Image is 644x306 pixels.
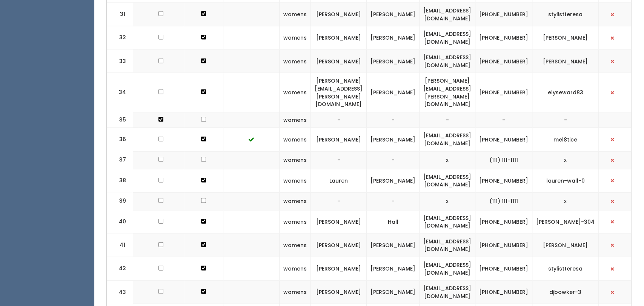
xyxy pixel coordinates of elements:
td: [PERSON_NAME] [311,50,367,73]
td: - [420,112,475,128]
td: womens [280,192,311,210]
td: womens [280,128,311,151]
td: 35 [107,112,133,128]
td: [PHONE_NUMBER] [475,257,532,281]
td: womens [280,112,311,128]
td: 32 [107,26,133,50]
td: [PHONE_NUMBER] [475,26,532,50]
td: [PERSON_NAME] [367,234,420,257]
td: [PERSON_NAME] [532,26,599,50]
td: [PERSON_NAME] [367,3,420,26]
td: [PERSON_NAME] [311,128,367,151]
td: [EMAIL_ADDRESS][DOMAIN_NAME] [420,26,475,50]
td: womens [280,169,311,192]
td: [EMAIL_ADDRESS][DOMAIN_NAME] [420,257,475,281]
td: 39 [107,192,133,210]
td: [PERSON_NAME] [367,128,420,151]
td: [PERSON_NAME][EMAIL_ADDRESS][PERSON_NAME][DOMAIN_NAME] [311,73,367,112]
td: womens [280,234,311,257]
td: womens [280,3,311,26]
td: stylistteresa [532,3,599,26]
td: 33 [107,50,133,73]
td: [PERSON_NAME][EMAIL_ADDRESS][PERSON_NAME][DOMAIN_NAME] [420,73,475,112]
td: stylistteresa [532,257,599,281]
td: - [367,112,420,128]
td: [EMAIL_ADDRESS][DOMAIN_NAME] [420,281,475,304]
td: lauren-wall-0 [532,169,599,192]
td: mel8tice [532,128,599,151]
td: Hall [367,210,420,234]
td: 43 [107,281,133,304]
td: [PERSON_NAME] [532,234,599,257]
td: [PERSON_NAME] [311,257,367,281]
td: [PHONE_NUMBER] [475,3,532,26]
td: [PERSON_NAME] [367,26,420,50]
td: womens [280,73,311,112]
td: [EMAIL_ADDRESS][DOMAIN_NAME] [420,169,475,192]
td: - [311,112,367,128]
td: 36 [107,128,133,151]
td: [PHONE_NUMBER] [475,50,532,73]
td: 42 [107,257,133,281]
td: [PERSON_NAME] [311,3,367,26]
td: [PHONE_NUMBER] [475,281,532,304]
td: [PERSON_NAME] [367,50,420,73]
td: - [367,192,420,210]
td: - [532,112,599,128]
td: 37 [107,151,133,169]
td: Lauren [311,169,367,192]
td: [EMAIL_ADDRESS][DOMAIN_NAME] [420,128,475,151]
td: womens [280,281,311,304]
td: womens [280,26,311,50]
td: [PERSON_NAME] [311,26,367,50]
td: womens [280,210,311,234]
td: [PERSON_NAME] [367,281,420,304]
td: - [311,151,367,169]
td: (111) 111-1111 [475,192,532,210]
td: 34 [107,73,133,112]
td: [PERSON_NAME]-304 [532,210,599,234]
td: x [420,151,475,169]
td: [PHONE_NUMBER] [475,210,532,234]
td: [PHONE_NUMBER] [475,128,532,151]
td: 40 [107,210,133,234]
td: [EMAIL_ADDRESS][DOMAIN_NAME] [420,3,475,26]
td: - [367,151,420,169]
td: [EMAIL_ADDRESS][DOMAIN_NAME] [420,234,475,257]
td: - [475,112,532,128]
td: womens [280,50,311,73]
td: [PERSON_NAME] [311,281,367,304]
td: [EMAIL_ADDRESS][DOMAIN_NAME] [420,210,475,234]
td: elyseward83 [532,73,599,112]
td: x [532,151,599,169]
td: [EMAIL_ADDRESS][DOMAIN_NAME] [420,50,475,73]
td: 41 [107,234,133,257]
td: djbowker-3 [532,281,599,304]
td: [PHONE_NUMBER] [475,73,532,112]
td: [PERSON_NAME] [367,169,420,192]
td: x [532,192,599,210]
td: (111) 111-1111 [475,151,532,169]
td: [PERSON_NAME] [311,234,367,257]
td: x [420,192,475,210]
td: [PERSON_NAME] [367,73,420,112]
td: womens [280,257,311,281]
td: [PERSON_NAME] [311,210,367,234]
td: 38 [107,169,133,192]
td: [PHONE_NUMBER] [475,234,532,257]
td: 31 [107,3,133,26]
td: [PERSON_NAME] [532,50,599,73]
td: [PERSON_NAME] [367,257,420,281]
td: - [311,192,367,210]
td: [PHONE_NUMBER] [475,169,532,192]
td: womens [280,151,311,169]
